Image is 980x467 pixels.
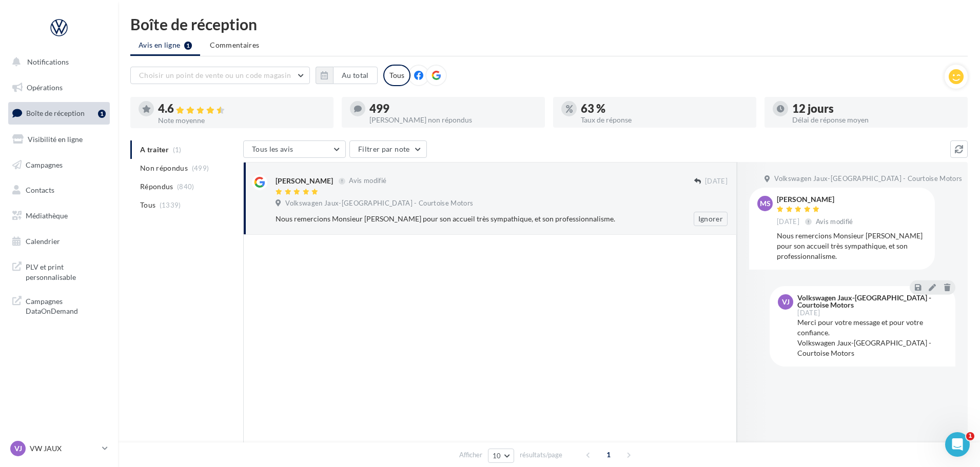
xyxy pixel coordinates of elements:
[316,67,378,84] button: Au total
[774,174,962,184] span: Volkswagen Jaux-[GEOGRAPHIC_DATA] - Courtoise Motors
[8,439,110,458] a: VJ VW JAUX
[333,67,378,84] button: Au total
[797,310,820,316] span: [DATE]
[349,177,386,185] span: Avis modifié
[26,186,54,194] span: Contacts
[139,71,291,79] span: Choisir un point de vente ou un code magasin
[816,217,853,226] span: Avis modifié
[581,103,748,114] div: 63 %
[493,452,501,460] span: 10
[158,117,325,124] div: Note moyenne
[14,443,22,454] span: VJ
[945,432,970,457] iframe: Intercom live chat
[26,260,106,282] span: PLV et print personnalisable
[285,199,473,208] span: Volkswagen Jaux-[GEOGRAPHIC_DATA] - Courtoise Motors
[349,140,427,158] button: Filtrer par note
[160,201,181,209] span: (1339)
[694,212,728,226] button: Ignorer
[26,109,85,117] span: Boîte de réception
[243,140,346,158] button: Tous les avis
[210,40,259,50] span: Commentaires
[488,449,514,463] button: 10
[966,432,974,440] span: 1
[26,160,63,169] span: Campagnes
[600,446,617,463] span: 1
[140,200,155,210] span: Tous
[6,256,112,286] a: PLV et print personnalisable
[792,116,959,124] div: Délai de réponse moyen
[782,297,790,307] span: VJ
[6,129,112,150] a: Visibilité en ligne
[140,163,188,173] span: Non répondus
[140,181,173,192] span: Répondus
[192,164,209,172] span: (499)
[252,145,293,153] span: Tous les avis
[6,205,112,227] a: Médiathèque
[27,83,63,92] span: Opérations
[797,294,945,309] div: Volkswagen Jaux-[GEOGRAPHIC_DATA] - Courtoise Motors
[130,67,310,84] button: Choisir un point de vente ou un code magasin
[777,231,927,261] div: Nous remercions Monsieur [PERSON_NAME] pour son accueil très sympathique, et son professionnalisme.
[6,231,112,252] a: Calendrier
[6,77,112,98] a: Opérations
[98,110,106,118] div: 1
[276,176,333,186] div: [PERSON_NAME]
[27,57,69,66] span: Notifications
[6,154,112,176] a: Campagnes
[26,211,68,220] span: Médiathèque
[6,290,112,320] a: Campagnes DataOnDemand
[520,450,562,460] span: résultats/page
[6,179,112,201] a: Contacts
[6,102,112,124] a: Boîte de réception1
[28,135,83,144] span: Visibilité en ligne
[581,116,748,124] div: Taux de réponse
[383,65,410,86] div: Tous
[369,116,537,124] div: [PERSON_NAME] non répondus
[30,443,98,454] p: VW JAUX
[276,214,661,224] div: Nous remercions Monsieur [PERSON_NAME] pour son accueil très sympathique, et son professionnalisme.
[26,237,60,246] span: Calendrier
[705,177,728,186] span: [DATE]
[459,450,482,460] span: Afficher
[177,182,194,191] span: (840)
[797,317,947,358] div: Merci pour votre message et pour votre confiance. Volkswagen Jaux-[GEOGRAPHIC_DATA] - Courtoise M...
[760,198,771,209] span: MS
[777,217,799,227] span: [DATE]
[792,103,959,114] div: 12 jours
[369,103,537,114] div: 499
[6,51,108,73] button: Notifications
[158,103,325,115] div: 4.6
[26,294,106,316] span: Campagnes DataOnDemand
[130,16,968,32] div: Boîte de réception
[777,196,855,203] div: [PERSON_NAME]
